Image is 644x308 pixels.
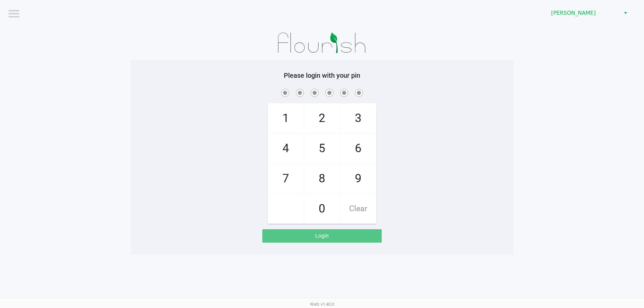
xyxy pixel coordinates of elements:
span: 4 [268,134,304,163]
span: 0 [304,194,340,224]
span: 5 [304,134,340,163]
span: 8 [304,164,340,193]
span: 2 [304,104,340,133]
h5: Please login with your pin [136,71,508,79]
span: 1 [268,104,304,133]
span: 7 [268,164,304,193]
span: Web: v1.40.0 [310,302,334,307]
button: Select [621,7,630,19]
span: 9 [340,164,376,193]
span: Clear [340,194,376,224]
span: 3 [340,104,376,133]
span: 6 [340,134,376,163]
span: [PERSON_NAME] [551,9,616,17]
